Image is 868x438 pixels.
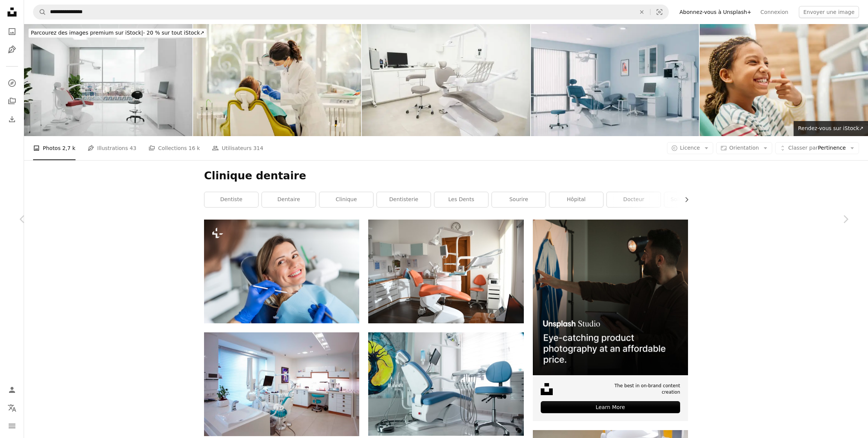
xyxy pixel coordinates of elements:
a: The best in on-brand content creationLearn More [533,220,688,421]
button: Envoyer une image [799,6,859,18]
span: 43 [130,144,136,152]
button: faire défiler la liste vers la droite [680,192,688,207]
a: fauteuil de massage rouge et blanc [368,268,523,275]
span: 314 [253,144,263,152]
a: Photos [5,24,20,39]
img: Clinique dentaire moderne montrant une chaise d’examen et d’autres équipements [362,24,530,136]
a: Connexion [756,6,793,18]
a: Utilisateurs 314 [212,136,263,160]
h1: Clinique dentaire [204,169,688,183]
a: Évier en céramique blanche près de l’évier en céramique blanche [204,380,359,387]
a: Une femme a un examen dentaire annuel en cabinet dentaire. [204,268,359,275]
a: sourire [492,192,546,207]
img: Une femme a un examen dentaire annuel en cabinet dentaire. [204,220,359,323]
form: Rechercher des visuels sur tout le site [33,5,669,20]
div: - 20 % sur tout iStock ↗ [29,29,207,38]
img: Chirurgie dentaire moderne bureau [531,24,699,136]
button: Recherche de visuels [650,5,668,19]
div: Learn More [541,401,680,413]
span: Rendez-vous sur iStock ↗ [798,125,863,131]
a: clinique [319,192,373,207]
img: file-1715714098234-25b8b4e9d8faimage [533,220,688,375]
button: Licence [667,142,713,154]
img: Patient avec des dents saines [700,24,868,136]
a: Rendez-vous sur iStock↗ [794,121,868,136]
img: fauteuil de massage rouge et blanc [368,220,523,323]
button: Langue [5,400,20,415]
a: dentisterie [377,192,431,207]
a: Collections 16 k [148,136,200,160]
a: Historique de téléchargement [5,112,20,127]
button: Orientation [716,142,772,154]
button: Menu [5,418,20,433]
img: Évier en céramique blanche près de l’évier en céramique blanche [204,332,359,436]
button: Rechercher sur Unsplash [33,5,46,19]
img: une chaise de dentiste dans une pièce avec une peinture sur le mur [368,332,523,436]
a: Collections [5,94,20,109]
a: hôpital [549,192,603,207]
a: Suivant [823,183,868,255]
span: 16 k [189,144,200,152]
span: Licence [680,145,700,151]
a: Explorer [5,76,20,91]
a: Abonnez-vous à Unsplash+ [675,6,756,18]
span: Classer par [788,145,818,151]
img: file-1631678316303-ed18b8b5cb9cimage [541,383,553,395]
a: Illustrations 43 [88,136,136,160]
a: Parcourez des images premium sur iStock|- 20 % sur tout iStock↗ [24,24,211,42]
span: Pertinence [788,144,846,152]
a: dentiste [204,192,258,207]
a: une chaise de dentiste dans une pièce avec une peinture sur le mur [368,380,523,387]
img: Modern Dental Office [24,24,192,136]
a: dentaire [262,192,316,207]
span: Parcourez des images premium sur iStock | [31,30,143,36]
button: Classer parPertinence [775,142,859,154]
a: Soins dentaires [664,192,718,207]
button: Effacer [634,5,650,19]
a: Connexion / S’inscrire [5,382,20,397]
span: The best in on-brand content creation [595,383,680,396]
img: Un dentiste répare une dent alors qu’il se tient au cabinet du dentiste avec son patient. [193,24,361,136]
a: docteur [607,192,661,207]
a: Illustrations [5,42,20,57]
span: Orientation [729,145,759,151]
a: les dents [434,192,488,207]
